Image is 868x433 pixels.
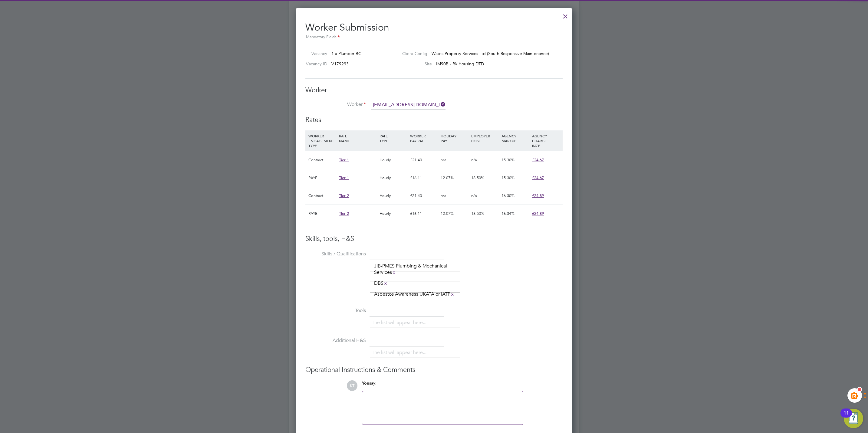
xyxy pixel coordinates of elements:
[844,409,863,428] button: Open Resource Center, 11 new notifications
[372,290,457,298] li: Asbestos Awareness UKATA or IATP
[531,130,561,151] div: AGENCY CHARGE RATE
[432,51,549,56] span: Wates Property Services Ltd (South Responsive Maintenance)
[305,101,366,108] label: Worker
[307,205,337,222] div: PAYE
[305,116,563,124] h3: Rates
[532,211,544,216] span: £24.89
[470,130,500,146] div: EMPLOYER COST
[305,366,563,374] h3: Operational Instructions & Comments
[378,151,409,169] div: Hourly
[378,130,409,146] div: RATE TYPE
[362,381,369,386] span: You
[843,413,849,421] div: 11
[532,175,544,180] span: £24.67
[450,290,455,298] a: x
[441,175,454,180] span: 12.07%
[372,319,429,327] li: The list will appear here...
[500,130,531,146] div: AGENCY MARKUP
[441,211,454,216] span: 12.07%
[339,175,349,180] span: Tier 1
[303,51,327,56] label: Vacancy
[307,169,337,187] div: PAYE
[532,157,544,162] span: £24.67
[372,279,390,287] li: DBS
[305,86,563,95] h3: Worker
[339,157,349,162] span: Tier 1
[307,187,337,205] div: Contract
[409,205,439,222] div: £16.11
[331,51,361,56] span: 1 x Plumber BC
[347,380,357,391] span: KT
[303,61,327,67] label: Vacancy ID
[305,235,563,243] h3: Skills, tools, H&S
[441,157,446,162] span: n/a
[409,130,439,146] div: WORKER PAY RATE
[339,211,349,216] span: Tier 2
[372,262,459,277] li: JIB-PMES Plumbing & Mechanical Services
[501,211,515,216] span: 16.34%
[305,337,366,344] label: Additional H&S
[409,187,439,205] div: £21.40
[532,193,544,198] span: £24.89
[439,130,470,146] div: HOLIDAY PAY
[305,251,366,257] label: Skills / Qualifications
[436,61,484,67] span: IM90B - PA Housing DTD
[378,187,409,205] div: Hourly
[397,51,427,56] label: Client Config
[339,193,349,198] span: Tier 2
[307,130,337,151] div: WORKER ENGAGEMENT TYPE
[392,268,396,276] a: x
[305,34,563,41] div: Mandatory Fields
[471,175,484,180] span: 18.50%
[471,211,484,216] span: 18.50%
[471,157,477,162] span: n/a
[378,205,409,222] div: Hourly
[409,151,439,169] div: £21.40
[383,279,388,287] a: x
[501,175,515,180] span: 15.30%
[501,193,515,198] span: 16.30%
[501,157,515,162] span: 15.30%
[305,17,563,41] h2: Worker Submission
[409,169,439,187] div: £16.11
[305,307,366,314] label: Tools
[397,61,432,67] label: Site
[362,380,523,391] div: say:
[441,193,446,198] span: n/a
[378,169,409,187] div: Hourly
[372,349,429,357] li: The list will appear here...
[307,151,337,169] div: Contract
[371,100,446,110] input: Search for...
[337,130,378,146] div: RATE NAME
[331,61,349,67] span: V179293
[471,193,477,198] span: n/a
